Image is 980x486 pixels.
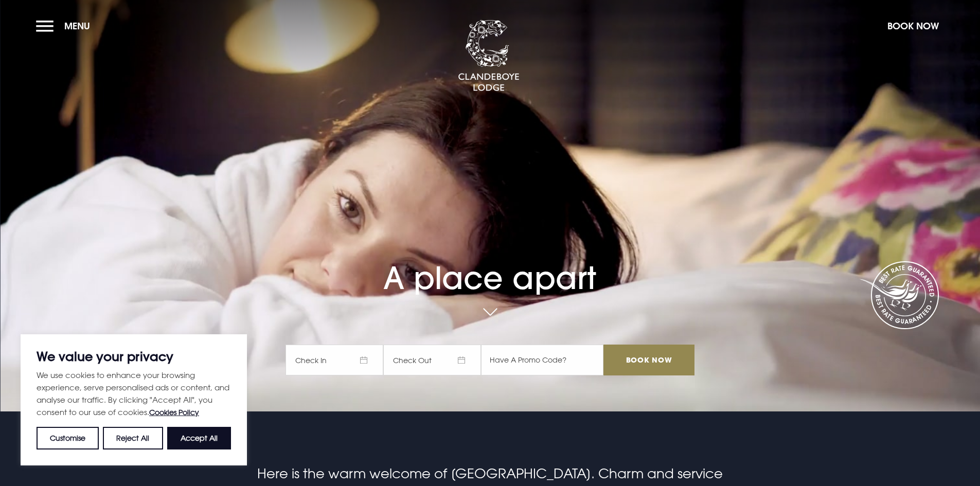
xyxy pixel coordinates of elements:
[603,345,694,375] input: Book Now
[21,334,247,465] div: We value your privacy
[37,350,231,363] p: We value your privacy
[103,427,163,449] button: Reject All
[149,408,199,417] a: Cookies Policy
[64,20,90,32] span: Menu
[882,15,944,37] button: Book Now
[36,15,95,37] button: Menu
[167,427,231,449] button: Accept All
[286,230,694,296] h1: A place apart
[481,345,603,375] input: Have A Promo Code?
[458,20,520,92] img: Clandeboye Lodge
[37,369,231,419] p: We use cookies to enhance your browsing experience, serve personalised ads or content, and analys...
[37,427,99,449] button: Customise
[286,345,383,375] span: Check In
[383,345,481,375] span: Check Out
